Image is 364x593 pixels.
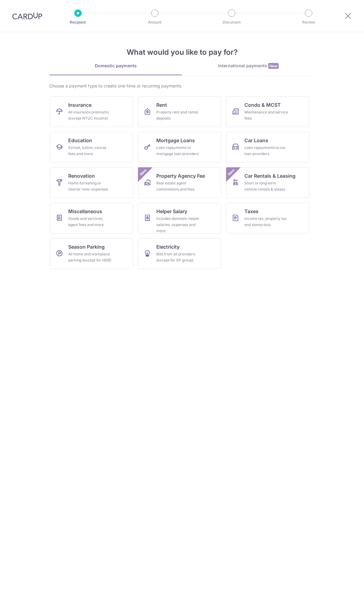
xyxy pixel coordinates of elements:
[226,96,309,127] a: Condo & MCSTMaintenance and service fees
[138,203,221,233] a: Helper SalaryIncludes domestic helper salaries, expenses and more
[244,137,268,144] span: Car Loans
[50,96,133,127] a: InsuranceAll insurance premiums (except NTUC Income)
[244,172,295,180] span: Car Rentals & Leasing
[50,238,133,269] a: Season ParkingAll home and workplace parking (except for HDB)
[12,12,42,20] img: CardUp
[138,96,221,127] a: RentProperty rent and rental deposits
[156,172,205,180] span: Property Agency Fee
[156,180,200,192] div: Real estate agent commissions and fees
[156,208,187,215] span: Helper Salary
[182,63,315,69] div: International payments
[68,243,105,250] span: Season Parking
[68,208,102,215] span: Miscellaneous
[68,172,95,180] span: Renovation
[226,167,309,198] a: Car Rentals & LeasingShort or long‑term vehicle rentals & leasesNew
[68,137,92,144] span: Education
[156,137,195,144] span: Mortgage Loans
[226,167,236,177] span: New
[50,167,133,198] a: RenovationHome furnishing or interior reno-expenses
[156,145,200,157] div: Loan repayments to mortgage loan providers
[244,101,281,109] span: Condo & MCST
[68,216,112,228] div: Goods and services, agent fees and more
[244,145,288,157] div: Loan repayments to car loan providers
[138,238,221,269] a: ElectricityBills from all providers (except for SP group)
[68,101,91,109] span: Insurance
[138,132,221,162] a: Mortgage LoansLoan repayments to mortgage loan providers
[68,145,112,157] div: School, tuition, course fees and more
[268,63,279,69] span: New
[138,167,148,177] span: New
[209,19,254,25] p: Document
[286,19,331,25] p: Review
[49,83,315,89] div: Choose a payment type to create one-time or recurring payments.
[156,109,200,121] div: Property rent and rental deposits
[68,251,112,263] div: All home and workplace parking (except for HDB)
[244,216,288,228] div: Income tax, property tax and stamp duty
[138,167,221,198] a: Property Agency FeeReal estate agent commissions and feesNew
[156,101,167,109] span: Rent
[68,180,112,192] div: Home furnishing or interior reno-expenses
[50,132,133,162] a: EducationSchool, tuition, course fees and more
[132,19,177,25] p: Amount
[49,47,315,58] h4: What would you like to pay for?
[50,203,133,233] a: MiscellaneousGoods and services, agent fees and more
[156,251,200,263] div: Bills from all providers (except for SP group)
[68,109,112,121] div: All insurance premiums (except NTUC Income)
[226,132,309,162] a: Car LoansLoan repayments to car loan providers
[244,109,288,121] div: Maintenance and service fees
[244,208,258,215] span: Taxes
[55,19,101,25] p: Recipient
[156,243,180,250] span: Electricity
[244,180,288,192] div: Short or long‑term vehicle rentals & leases
[156,216,200,234] div: Includes domestic helper salaries, expenses and more
[49,63,182,69] div: Domestic payments
[226,203,309,233] a: TaxesIncome tax, property tax and stamp duty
